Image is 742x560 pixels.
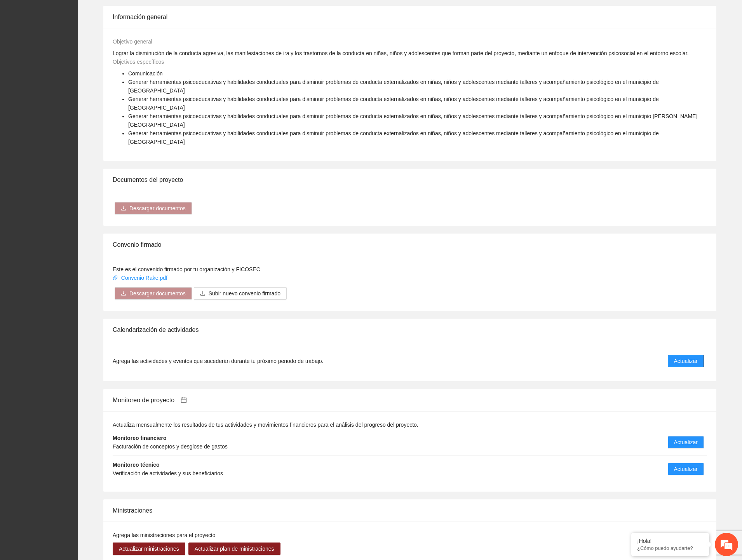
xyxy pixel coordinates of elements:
a: Convenio Rake.pdf [113,275,169,281]
span: Este es el convenido firmado por tu organización y FICOSEC [113,266,260,272]
div: Documentos del proyecto [113,169,707,191]
span: Actualizar ministraciones [119,544,179,553]
span: Generar herramientas psicoeducativas y habilidades conductuales para disminuir problemas de condu... [128,96,659,111]
span: Lograr la disminución de la conducta agresiva, las manifestaciones de ira y los trastornos de la ... [113,50,689,56]
div: Calendarización de actividades [113,319,707,341]
button: Actualizar plan de ministraciones [188,543,280,555]
button: downloadDescargar documentos [115,287,192,300]
span: download [121,291,126,297]
span: Agrega las actividades y eventos que sucederán durante tu próximo periodo de trabajo. [113,357,323,365]
span: Estamos en línea. [45,104,107,182]
span: Agrega las ministraciones para el proyecto [113,532,216,538]
span: download [121,206,126,212]
div: ¡Hola! [637,538,703,544]
span: Subir nuevo convenio firmado [209,289,280,298]
p: ¿Cómo puedo ayudarte? [637,545,703,551]
a: Actualizar ministraciones [113,546,185,552]
span: paper-clip [113,275,118,281]
a: Actualizar plan de ministraciones [188,546,280,552]
span: Objetivo general [113,38,152,45]
button: Actualizar [668,436,704,448]
textarea: Escriba su mensaje y pulse “Intro” [4,212,148,239]
div: Ministraciones [113,499,707,522]
span: Actualizar plan de ministraciones [195,544,274,553]
span: Comunicación [128,70,163,77]
div: Chatee con nosotros ahora [40,40,131,50]
span: Verificación de actividades y sus beneficiarios [113,470,223,476]
span: Generar herramientas psicoeducativas y habilidades conductuales para disminuir problemas de condu... [128,130,659,145]
button: Actualizar [668,355,704,367]
span: Facturación de conceptos y desglose de gastos [113,443,228,450]
strong: Monitoreo técnico [113,462,160,468]
div: Información general [113,6,707,28]
strong: Monitoreo financiero [113,435,166,441]
span: Descargar documentos [129,204,186,213]
span: Actualiza mensualmente los resultados de tus actividades y movimientos financieros para el anális... [113,422,418,428]
span: Actualizar [674,465,698,473]
div: Monitoreo de proyecto [113,389,707,411]
div: Minimizar ventana de chat en vivo [127,4,146,23]
button: Actualizar [668,463,704,475]
button: downloadDescargar documentos [115,202,192,215]
a: calendar [174,397,186,403]
span: Actualizar [674,357,698,365]
div: Convenio firmado [113,234,707,256]
span: upload [200,291,206,297]
span: uploadSubir nuevo convenio firmado [194,290,287,297]
span: Descargar documentos [129,289,186,298]
span: Generar herramientas psicoeducativas y habilidades conductuales para disminuir problemas de condu... [128,113,697,128]
span: calendar [181,397,187,403]
span: Actualizar [674,438,698,447]
button: uploadSubir nuevo convenio firmado [194,287,287,300]
span: Objetivos específicos [113,59,164,65]
button: Actualizar ministraciones [113,543,185,555]
span: Generar herramientas psicoeducativas y habilidades conductuales para disminuir problemas de condu... [128,79,659,94]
